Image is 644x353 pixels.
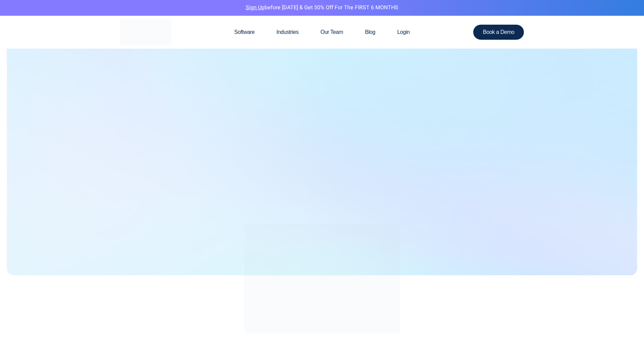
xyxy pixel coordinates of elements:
p: before [DATE] & Get 50% Off for the FIRST 6 MONTHS [5,3,639,12]
a: Blog [354,16,386,49]
img: aged care pay rise [244,224,400,333]
a: Our Team [309,16,354,49]
a: Industries [266,16,310,49]
a: Book a Demo [473,25,524,40]
span: Book a Demo [483,29,514,35]
a: Sign Up [246,3,265,12]
a: Login [386,16,421,49]
a: Software [223,16,266,49]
